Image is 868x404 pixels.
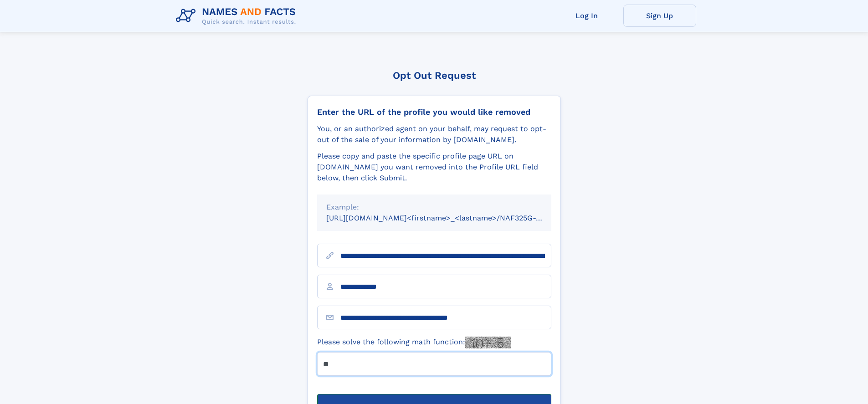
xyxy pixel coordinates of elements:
[317,337,511,348] label: Please solve the following math function:
[326,214,569,222] small: [URL][DOMAIN_NAME]<firstname>_<lastname>/NAF325G-xxxxxxxx
[550,5,623,27] a: Log In
[317,151,551,184] div: Please copy and paste the specific profile page URL on [DOMAIN_NAME] you want removed into the Pr...
[308,70,561,81] div: Opt Out Request
[172,4,303,28] img: Logo Names and Facts
[317,123,551,145] div: You, or an authorized agent on your behalf, may request to opt-out of the sale of your informatio...
[326,202,542,213] div: Example:
[317,107,551,117] div: Enter the URL of the profile you would like removed
[623,5,696,27] a: Sign Up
